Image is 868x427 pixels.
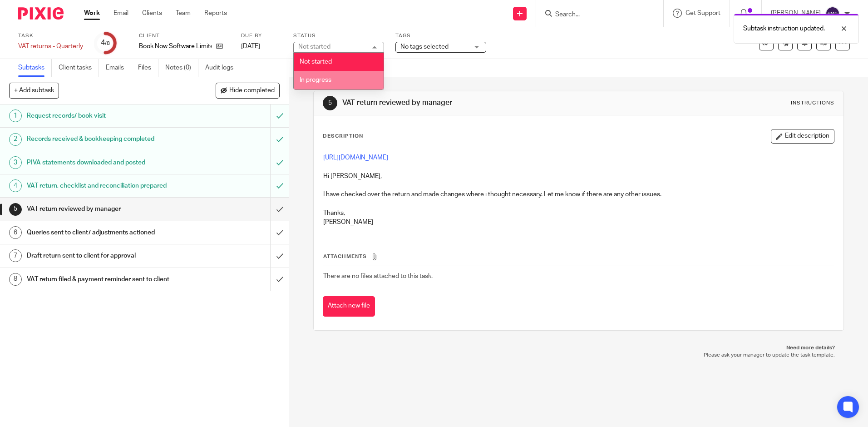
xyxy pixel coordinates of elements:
h1: Request records/ book visit [27,109,183,123]
label: Due by [241,32,282,40]
a: Email [113,9,128,18]
img: Pixie [18,7,64,20]
a: Team [176,9,191,18]
img: svg%3E [825,6,840,21]
span: Attachments [323,254,367,259]
button: + Add subtask [9,83,59,98]
h1: VAT return reviewed by manager [342,98,598,108]
span: Hide completed [229,87,275,94]
label: Task [18,32,83,40]
h1: VAT return, checklist and reconciliation prepared [27,179,183,193]
div: Instructions [791,99,834,107]
span: In progress [300,77,331,83]
a: Clients [142,9,162,18]
a: Notes (0) [165,59,198,77]
h1: VAT return filed & payment reminder sent to client [27,273,183,286]
div: 4 [101,38,110,48]
a: Subtasks [18,59,52,77]
button: Edit description [771,129,834,144]
a: Work [84,9,100,18]
div: VAT returns - Quarterly [18,42,83,51]
a: Audit logs [205,59,240,77]
div: 5 [323,96,337,110]
a: [URL][DOMAIN_NAME] [323,154,388,161]
label: Client [139,32,230,40]
span: No tags selected [400,44,449,50]
button: Attach new file [323,296,375,317]
p: Description [323,133,363,140]
div: 2 [9,133,22,146]
div: 7 [9,249,22,262]
span: There are no files attached to this task. [323,273,433,279]
a: Client tasks [59,59,99,77]
small: /8 [105,41,110,46]
a: Files [138,59,158,77]
p: Book Now Software Limited [139,42,212,51]
h1: VAT return reviewed by manager [27,202,183,216]
h1: Draft return sent to client for approval [27,249,183,263]
a: Emails [106,59,131,77]
span: [DATE] [241,43,260,50]
button: Hide completed [216,83,280,98]
div: 4 [9,179,22,192]
a: Reports [204,9,227,18]
div: 8 [9,273,22,286]
label: Tags [395,32,486,40]
p: Need more details? [322,344,834,352]
div: Not started [298,44,330,50]
h1: PIVA statements downloaded and posted [27,156,183,169]
div: 1 [9,109,22,122]
p: Hi [PERSON_NAME], [323,172,833,181]
h1: Queries sent to client/ adjustments actioned [27,226,183,239]
p: [PERSON_NAME] [323,218,833,227]
span: Not started [300,59,332,65]
p: Please ask your manager to update the task template. [322,352,834,359]
div: 6 [9,226,22,239]
div: 3 [9,156,22,169]
label: Status [293,32,384,40]
p: Thanks, [323,209,833,218]
div: 5 [9,203,22,216]
h1: Records received & bookkeeping completed [27,132,183,146]
p: I have checked over the return and made changes where i thought necessary. Let me know if there a... [323,190,833,199]
p: Subtask instruction updated. [743,24,825,33]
